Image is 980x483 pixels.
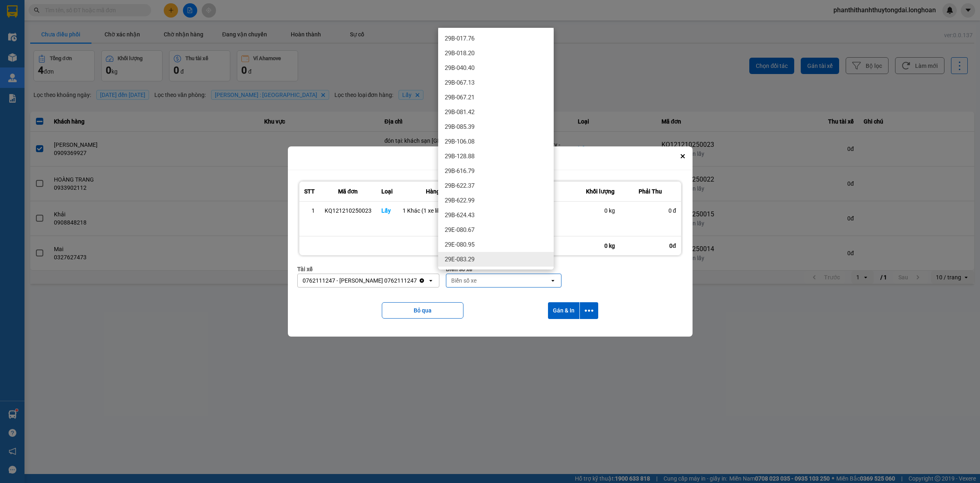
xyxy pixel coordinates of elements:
[548,302,579,319] button: Gán & In
[418,276,419,285] input: Selected 0762111247 - ĐINH HÒA TRÍ 0762111247.
[438,28,554,270] ul: Menu
[304,207,315,215] div: 1
[445,34,474,43] span: 29B-017.76
[445,137,474,146] span: 29B-106.08
[381,207,393,215] div: Lấy
[403,207,474,215] div: 1 Khác (1 xe liberty - anh trí )
[445,255,474,263] span: 29E-083.29
[325,207,372,215] div: KQ121210250023
[445,79,474,87] span: 29B-067.13
[288,146,693,337] div: dialog
[445,226,474,234] span: 29E-080.67
[381,186,393,196] div: Loại
[620,236,681,255] div: 0đ
[445,211,474,219] span: 29B-624.43
[678,151,688,161] button: Close
[9,12,127,31] strong: BIÊN NHẬN VẬN CHUYỂN BẢO AN EXPRESS
[419,277,425,284] svg: Clear value
[625,186,676,196] div: Phải Thu
[445,123,474,131] span: 29B-085.39
[403,186,474,196] div: Hàng hóa
[445,93,474,101] span: 29B-067.21
[445,167,474,175] span: 29B-616.79
[445,49,474,57] span: 29B-018.20
[445,64,474,72] span: 29B-040.40
[581,236,620,255] div: 0 kg
[297,265,439,274] div: Tài xế
[7,33,129,46] strong: (Công Ty TNHH Chuyển Phát Nhanh Bảo An - MST: 0109597835)
[586,207,615,215] div: 0 kg
[11,49,128,80] span: [PHONE_NUMBER] - [DOMAIN_NAME]
[625,207,676,215] div: 0 đ
[428,277,434,284] svg: open
[586,186,615,196] div: Khối lượng
[382,302,463,319] button: Bỏ qua
[445,182,474,190] span: 29B-622.37
[550,277,556,284] svg: open
[445,108,474,116] span: 29B-081.42
[304,186,315,196] div: STT
[288,146,693,170] div: Gán tài xế nội bộ
[303,276,417,285] div: 0762111247 - [PERSON_NAME] 0762111247
[445,240,474,249] span: 29E-080.95
[451,276,477,285] div: Biển số xe
[325,186,372,196] div: Mã đơn
[445,196,474,204] span: 29B-622.99
[445,152,474,160] span: 29B-128.88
